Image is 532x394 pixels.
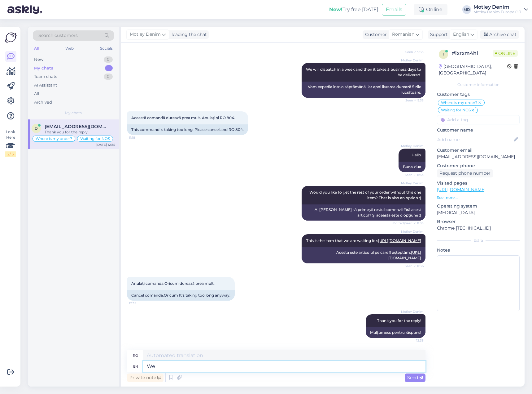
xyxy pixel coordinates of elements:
[302,247,425,263] div: Acesta este articolul pe care îl așteptăm:
[80,137,110,141] span: Waiting for NOS
[493,50,518,57] span: Online
[133,361,138,372] div: en
[437,203,520,209] p: Operating system
[104,74,113,80] div: 0
[34,74,57,80] div: Team chats
[400,229,424,234] span: Motley Denim
[131,281,215,286] span: Anulați comanda.Oricum durează prea mult.
[437,154,520,160] p: [EMAIL_ADDRESS][DOMAIN_NAME]
[437,136,512,143] input: Add name
[378,238,421,243] a: [URL][DOMAIN_NAME]
[437,187,486,192] a: [URL][DOMAIN_NAME]
[306,67,422,77] span: We will dispatch in a week and then it takes 5 business days to be delivered.
[437,127,520,133] p: Customer name
[34,91,39,97] div: All
[34,99,52,105] div: Archived
[34,82,57,88] div: AI Assistant
[400,181,424,186] span: Motley Denim
[437,238,520,243] div: Extra
[129,301,152,306] span: 12:35
[5,32,17,43] img: Askly Logo
[133,350,138,361] div: ro
[99,44,114,52] div: Socials
[5,151,16,157] div: 2 / 3
[306,238,421,243] span: This is the item that we are waiting for:
[441,108,471,112] span: Waiting for NOS
[462,5,471,14] div: MD
[38,32,78,39] span: Search customers
[437,218,520,225] p: Browser
[400,172,424,177] span: Seen ✓ 11:33
[143,361,425,372] textarea: We
[130,31,161,38] span: Motley Denim
[412,153,421,157] span: Hello
[363,31,387,38] div: Customer
[400,338,424,343] span: 12:35
[34,56,43,63] div: New
[104,56,113,63] div: 0
[441,101,477,105] span: Where is my order?
[400,309,424,314] span: Motley Denim
[45,129,115,135] div: Thank you for the reply!
[127,290,235,301] div: Cancel comanda.Oricum It's taking too long anyway.
[392,31,414,38] span: Romanian
[5,129,16,157] div: Look Here
[400,58,424,63] span: Motley Denim
[437,91,520,98] p: Customer tags
[96,142,115,147] div: [DATE] 12:35
[437,247,520,253] p: Notes
[452,50,493,57] div: # ixrxm4hl
[302,82,425,98] div: Vom expedia într-o săptămână, iar apoi livrarea durează 5 zile lucrătoare.
[437,209,520,216] p: [MEDICAL_DATA]
[400,50,424,54] span: Seen ✓ 9:33
[480,30,519,39] div: Archive chat
[169,31,207,38] div: leading the chat
[329,7,342,12] b: New!
[302,204,425,221] div: Ai [PERSON_NAME] să primești restul comenzii fără acest articol? Și aceasta este o opțiune :)
[407,375,423,380] span: Send
[473,10,521,15] div: Motley Denim Europe OÜ
[437,82,520,87] div: Customer information
[400,264,424,268] span: Seen ✓ 11:36
[309,190,422,200] span: Would you like to get the rest of your order without this one item? That is also an option :)
[45,124,109,129] span: druchidor@yahoo.com
[399,162,425,172] div: Buna ziua
[377,318,421,323] span: Thank you for the reply!
[473,5,521,10] div: Motley Denim
[33,44,40,52] div: All
[366,327,425,338] div: Mulțumesc pentru răspuns!
[437,225,520,231] p: Chrome [TECHNICAL_ID]
[439,63,507,76] div: [GEOGRAPHIC_DATA], [GEOGRAPHIC_DATA]
[382,4,406,16] button: Emails
[105,65,113,71] div: 1
[127,124,248,135] div: This command is taking too long. Please cancel and RO 804.
[453,31,469,38] span: English
[437,115,520,124] input: Add a tag
[437,169,493,177] div: Request phone number
[392,221,424,226] span: (Edited) Seen ✓ 11:33
[329,6,379,13] div: Try free [DATE]:
[437,147,520,154] p: Customer email
[129,135,152,140] span: 11:18
[437,163,520,169] p: Customer phone
[64,44,75,52] div: Web
[35,126,38,131] span: d
[473,5,528,15] a: Motley DenimMotley Denim Europe OÜ
[65,110,82,116] span: My chats
[131,115,235,120] span: Această comandă durează prea mult. Anulați și RO 804.
[443,52,444,56] span: i
[36,137,72,141] span: Where is my order?
[437,180,520,186] p: Visited pages
[400,144,424,148] span: Motley Denim
[428,31,448,38] div: Support
[414,4,447,15] div: Online
[400,98,424,103] span: Seen ✓ 9:33
[127,374,164,382] div: Private note
[34,65,53,71] div: My chats
[437,195,520,200] p: See more ...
